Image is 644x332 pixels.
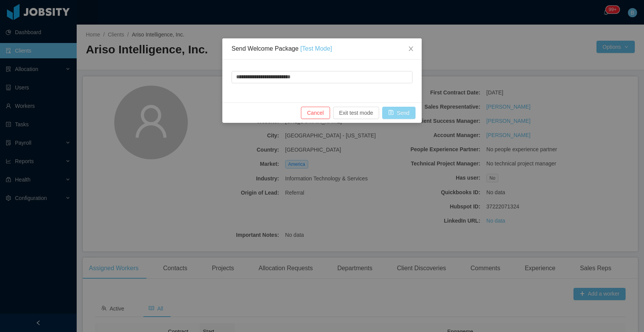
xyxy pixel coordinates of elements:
[333,107,379,119] button: Exit test mode
[408,46,414,52] i: icon: close
[400,38,422,60] button: Close
[301,107,330,119] button: Cancel
[232,45,412,53] div: Send Welcome Package
[300,45,332,52] span: [Test Mode]
[382,107,416,119] button: icon: saveSend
